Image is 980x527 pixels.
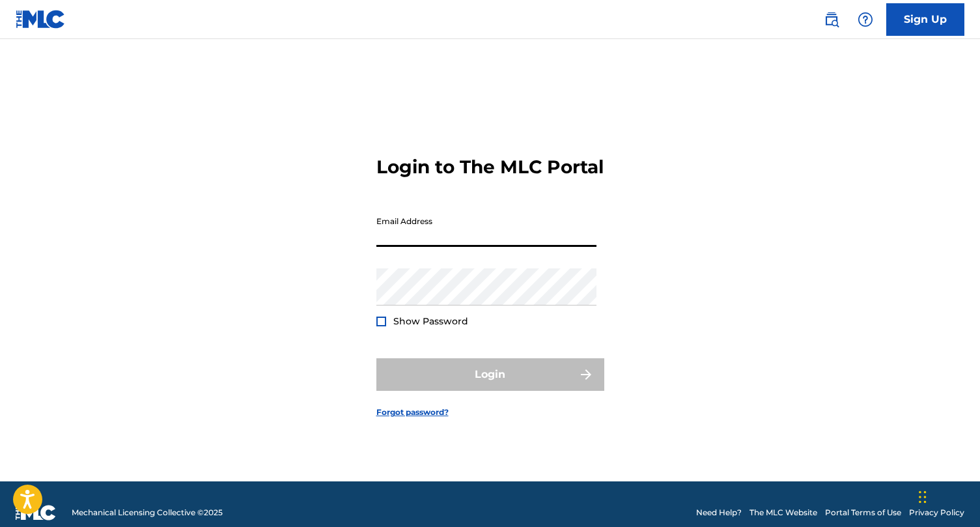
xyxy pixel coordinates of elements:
a: Sign Up [886,3,964,36]
img: MLC Logo [16,10,66,29]
div: Help [852,7,878,33]
a: The MLC Website [749,507,817,519]
img: search [824,12,839,27]
img: help [858,12,873,27]
a: Forgot password? [376,406,449,418]
a: Need Help? [696,507,742,519]
a: Public Search [819,7,845,33]
img: logo [16,505,56,520]
h3: Login to The MLC Portal [376,156,604,178]
a: Privacy Policy [909,507,964,519]
iframe: Chat Widget [915,464,980,527]
span: Mechanical Licensing Collective © 2025 [72,507,223,519]
a: Portal Terms of Use [825,507,901,519]
span: Show Password [393,315,468,327]
div: Drag [919,477,927,517]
